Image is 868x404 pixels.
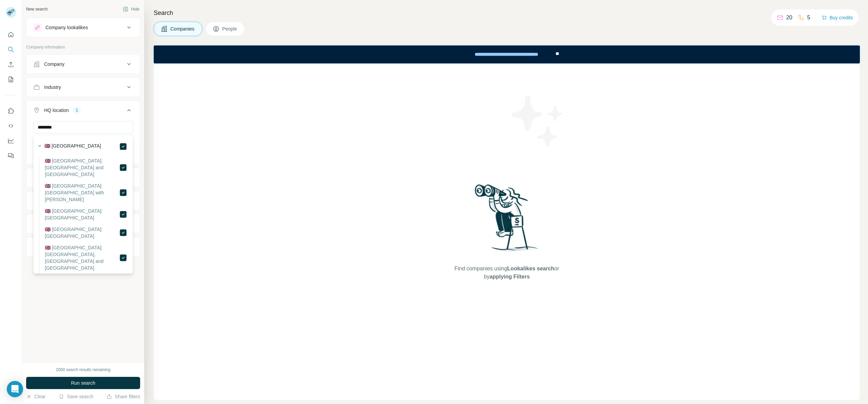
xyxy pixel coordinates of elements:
iframe: Banner [154,45,860,63]
span: Lookalikes search [507,266,554,271]
p: Company information [26,44,140,50]
div: 2000 search results remaining [56,367,111,373]
button: Save search [59,393,93,400]
label: 🇬🇧 [GEOGRAPHIC_DATA] [44,142,101,151]
button: My lists [5,73,16,85]
button: Feedback [5,150,16,162]
label: 🇬🇧 [GEOGRAPHIC_DATA]: [GEOGRAPHIC_DATA] and [GEOGRAPHIC_DATA] [45,157,119,178]
button: Dashboard [5,135,16,147]
button: Use Surfe on LinkedIn [5,105,16,117]
div: 1 [73,107,81,113]
img: Surfe Illustration - Stars [507,91,568,152]
button: Clear [26,393,45,400]
button: Technologies [26,216,140,232]
button: Employees (size) [26,193,140,209]
button: HQ location1 [26,102,140,121]
label: 🇬🇧 [GEOGRAPHIC_DATA]: [GEOGRAPHIC_DATA] with [PERSON_NAME] [45,182,119,203]
label: 🇬🇧 [GEOGRAPHIC_DATA]: [GEOGRAPHIC_DATA], [GEOGRAPHIC_DATA] and [GEOGRAPHIC_DATA] [45,244,119,271]
label: 🇬🇧 [GEOGRAPHIC_DATA]: [GEOGRAPHIC_DATA] [45,208,119,221]
button: Use Surfe API [5,120,16,132]
button: Annual revenue ($) [26,170,140,186]
p: 20 [786,14,792,22]
button: Industry [26,79,140,95]
button: Quick start [5,28,16,41]
button: Buy credits [822,13,853,22]
span: Find companies using or by [452,265,561,281]
label: 🇬🇧 [GEOGRAPHIC_DATA]: [GEOGRAPHIC_DATA] [45,226,119,239]
button: Company lookalikes [26,19,140,36]
button: Search [5,43,16,56]
div: HQ location [44,107,69,114]
p: 5 [807,14,810,22]
span: Run search [71,380,95,386]
img: Surfe Illustration - Woman searching with binoculars [472,182,542,258]
button: Keywords [26,239,140,255]
button: Hide [118,4,144,14]
button: Share filters [107,393,140,400]
button: Enrich CSV [5,58,16,71]
span: People [222,25,238,32]
button: Company [26,56,140,72]
span: applying Filters [490,274,530,280]
div: Industry [44,84,61,91]
button: Run search [26,377,140,389]
h4: Search [154,8,860,18]
div: Company lookalikes [45,24,88,31]
div: Open Intercom Messenger [7,381,23,397]
span: Companies [170,25,195,32]
div: Company [44,61,64,68]
div: New search [26,6,48,12]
